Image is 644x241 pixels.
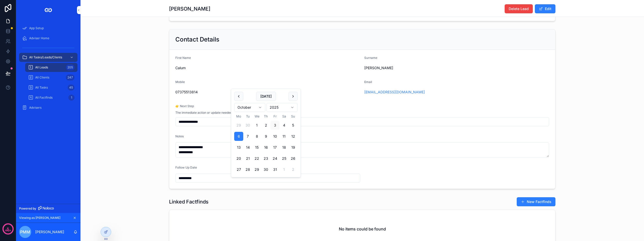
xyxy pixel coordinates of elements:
span: Surname [364,56,377,60]
button: Saturday, 18 October 2025 [279,143,289,152]
th: Thursday [261,114,270,119]
span: Notes [175,134,184,138]
span: All Clients [35,75,49,79]
a: All Leads205 [25,63,77,72]
button: Tuesday, 28 October 2025 [243,165,252,174]
button: Tuesday, 14 October 2025 [243,143,252,152]
span: All Tasks/Leads/Clients [29,55,62,59]
button: Saturday, 25 October 2025 [279,154,289,163]
div: 205 [66,64,74,70]
span: First Name [175,56,191,60]
button: [DATE] [256,92,276,101]
span: PMM [20,229,30,235]
a: Adviser Home [19,34,77,43]
p: 5 [7,226,9,231]
span: Calum [175,65,360,70]
span: The immediate action or update needed to keep this client moving forward. [175,111,282,115]
p: [PERSON_NAME] [35,229,64,234]
button: Wednesday, 15 October 2025 [252,143,261,152]
button: Tuesday, 7 October 2025 [243,132,252,141]
button: Today, Friday, 3 October 2025 [270,121,279,130]
span: [PERSON_NAME] [364,65,549,70]
button: Sunday, 26 October 2025 [289,154,298,163]
a: Powered by [16,204,80,213]
button: Wednesday, 1 October 2025 [252,121,261,130]
button: Sunday, 12 October 2025 [289,132,298,141]
span: Advisers [29,106,42,110]
span: All Leads [35,65,48,69]
table: October 2025 [234,114,298,174]
button: Monday, 6 October 2025, selected [234,132,243,141]
button: Wednesday, 8 October 2025 [252,132,261,141]
span: Email [364,80,372,84]
th: Monday [234,114,243,119]
button: Wednesday, 22 October 2025 [252,154,261,163]
span: 👉 Next Step [175,104,194,108]
button: Sunday, 19 October 2025 [289,143,298,152]
button: Tuesday, 30 September 2025 [243,121,252,130]
div: 247 [66,74,74,81]
a: Advisers [19,103,77,112]
button: Sunday, 5 October 2025 [289,121,298,130]
span: Powered by [19,207,36,211]
button: Thursday, 2 October 2025 [261,121,270,130]
a: App Setup [19,24,77,33]
button: Monday, 20 October 2025 [234,154,243,163]
span: App Setup [29,26,44,30]
span: 07375513814 [175,90,360,95]
button: Tuesday, 21 October 2025 [243,154,252,163]
button: Saturday, 1 November 2025 [279,165,289,174]
button: Wednesday, 29 October 2025 [252,165,261,174]
p: days [5,228,11,232]
button: Monday, 27 October 2025 [234,165,243,174]
th: Sunday [289,114,298,119]
a: All Tasks45 [25,83,77,92]
button: Saturday, 4 October 2025 [279,121,289,130]
a: All Tasks/Leads/Clients [19,53,77,62]
span: Adviser Home [29,36,49,40]
div: scrollable content [16,20,80,119]
h2: No items could be found [339,226,386,232]
button: Thursday, 9 October 2025 [261,132,270,141]
span: All Factfinds [35,96,53,100]
button: Monday, 13 October 2025 [234,143,243,152]
button: Sunday, 2 November 2025 [289,165,298,174]
a: All Factfinds1 [25,93,77,102]
button: Friday, 10 October 2025 [270,132,279,141]
button: Delete Lead [505,4,533,13]
span: Follow Up Date [175,166,197,169]
div: 1 [68,95,74,101]
button: Monday, 29 September 2025 [234,121,243,130]
a: All Clients247 [25,73,77,82]
img: App logo [44,6,52,14]
a: [EMAIL_ADDRESS][DOMAIN_NAME] [364,90,425,95]
div: 45 [68,85,74,91]
span: Delete Lead [509,6,529,11]
h2: Contact Details [175,35,219,44]
h1: [PERSON_NAME] [169,5,210,12]
button: Thursday, 16 October 2025 [261,143,270,152]
th: Saturday [279,114,289,119]
th: Wednesday [252,114,261,119]
button: Saturday, 11 October 2025 [279,132,289,141]
button: Friday, 31 October 2025 [270,165,279,174]
button: Friday, 24 October 2025 [270,154,279,163]
button: Friday, 17 October 2025 [270,143,279,152]
th: Friday [270,114,279,119]
span: Viewing as [PERSON_NAME] [19,216,60,220]
button: Edit [535,4,555,13]
button: Thursday, 23 October 2025 [261,154,270,163]
button: New Factfinds [517,197,555,206]
th: Tuesday [243,114,252,119]
h1: Linked Factfinds [169,198,209,205]
button: Thursday, 30 October 2025 [261,165,270,174]
span: All Tasks [35,86,48,90]
span: Mobile [175,80,185,84]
